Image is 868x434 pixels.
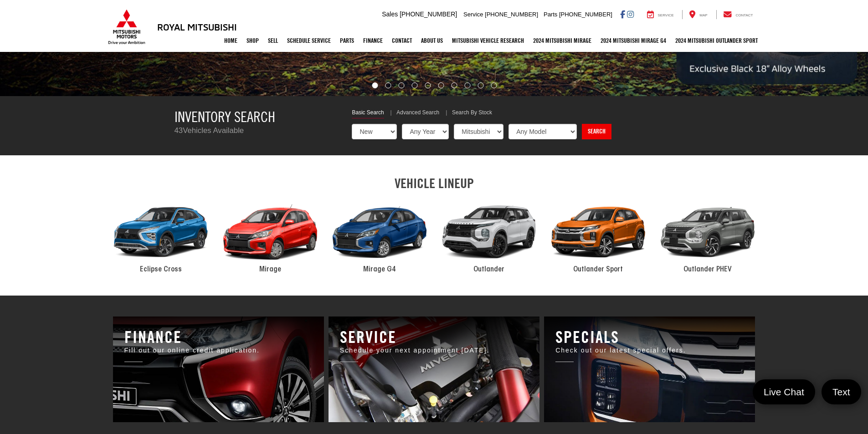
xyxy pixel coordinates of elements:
div: 2024 Mitsubishi Eclipse Cross [106,195,216,269]
span: Contact [735,13,753,17]
a: Instagram: Click to visit our Instagram page [627,10,634,18]
a: Contact [716,10,760,19]
li: Go to slide number 10. [491,82,497,88]
select: Choose Model from the dropdown [508,124,577,139]
span: Eclipse Cross [140,266,182,273]
a: 2024 Mitsubishi Mirage G4 Mirage G4 [325,195,434,275]
h3: Inventory Search [175,109,339,125]
span: Text [828,386,855,398]
a: Basic Search [352,109,384,118]
h3: Finance [124,328,313,346]
a: Text [822,379,861,404]
span: Mirage G4 [363,266,396,273]
a: Home [220,29,242,52]
li: Go to slide number 2. [385,82,391,88]
li: Go to slide number 4. [412,82,418,88]
a: 2024 Mitsubishi Mirage [529,29,596,52]
a: Search By Stock [452,109,492,118]
select: Choose Vehicle Condition from the dropdown [352,124,397,139]
span: 43 [175,126,183,135]
li: Go to slide number 8. [464,82,470,88]
select: Choose Year from the dropdown [402,124,449,139]
a: About Us [416,29,447,52]
h3: Royal Mitsubishi [157,22,237,32]
a: Schedule Service: Opens in a new tab [282,29,335,52]
li: Go to slide number 5. [425,82,431,88]
span: Sales [382,10,398,18]
a: Finance [359,29,387,52]
h2: VEHICLE LINEUP [106,176,762,191]
span: [PHONE_NUMBER] [559,11,612,18]
a: Service [640,10,681,19]
a: 2024 Mitsubishi Mirage G4 [596,29,671,52]
p: Fill out our online credit application. [124,346,313,355]
p: Check out our latest special offers. [555,346,744,355]
span: Service [658,13,674,17]
li: Go to slide number 1. [372,82,378,88]
a: Royal Mitsubishi | Baton Rouge, LA Royal Mitsubishi | Baton Rouge, LA Royal Mitsubishi | Baton Ro... [329,317,539,422]
span: Outlander [473,266,504,273]
a: Advanced Search [396,109,439,118]
li: Go to slide number 9. [478,82,483,88]
div: 2024 Mitsubishi Outlander Sport [544,195,653,269]
a: Live Chat [753,379,815,404]
div: 2024 Mitsubishi Outlander PHEV [653,195,762,269]
p: Schedule your next appointment [DATE]. [340,346,528,355]
select: Choose Make from the dropdown [454,124,503,139]
a: Search [582,124,611,139]
span: Outlander Sport [573,266,623,273]
span: Parts [544,11,557,18]
a: 2024 Mitsubishi Outlander SPORT [671,29,762,52]
span: Outlander PHEV [683,266,732,273]
div: 2024 Mitsubishi Mirage G4 [325,195,434,269]
a: Contact [387,29,416,52]
li: Go to slide number 7. [451,82,457,88]
a: Sell [263,29,282,52]
span: [PHONE_NUMBER] [485,11,538,18]
a: Facebook: Click to visit our Facebook page [620,10,625,18]
a: Mitsubishi Vehicle Research [447,29,529,52]
span: [PHONE_NUMBER] [400,10,457,18]
a: 2024 Mitsubishi Outlander Outlander [434,195,544,275]
h3: Service [340,328,528,346]
span: Map [699,13,707,17]
a: 2024 Mitsubishi Outlander Sport Outlander Sport [544,195,653,275]
a: 2024 Mitsubishi Eclipse Cross Eclipse Cross [106,195,216,275]
div: 2024 Mitsubishi Mirage [216,195,325,269]
span: Live Chat [759,386,809,398]
a: Parts: Opens in a new tab [335,29,359,52]
a: Map [682,10,714,19]
li: Go to slide number 3. [399,82,405,88]
a: Royal Mitsubishi | Baton Rouge, LA Royal Mitsubishi | Baton Rouge, LA Royal Mitsubishi | Baton Ro... [544,317,755,422]
a: 2024 Mitsubishi Outlander PHEV Outlander PHEV [653,195,762,275]
span: Service [463,11,483,18]
li: Go to slide number 6. [438,82,444,88]
a: Royal Mitsubishi | Baton Rouge, LA Royal Mitsubishi | Baton Rouge, LA Royal Mitsubishi | Baton Ro... [113,317,324,422]
p: Vehicles Available [175,125,339,136]
a: Shop [242,29,263,52]
h3: Specials [555,328,744,346]
a: 2024 Mitsubishi Mirage Mirage [216,195,325,275]
div: 2024 Mitsubishi Outlander [434,195,544,269]
span: Mirage [259,266,281,273]
img: Mitsubishi [106,9,147,45]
